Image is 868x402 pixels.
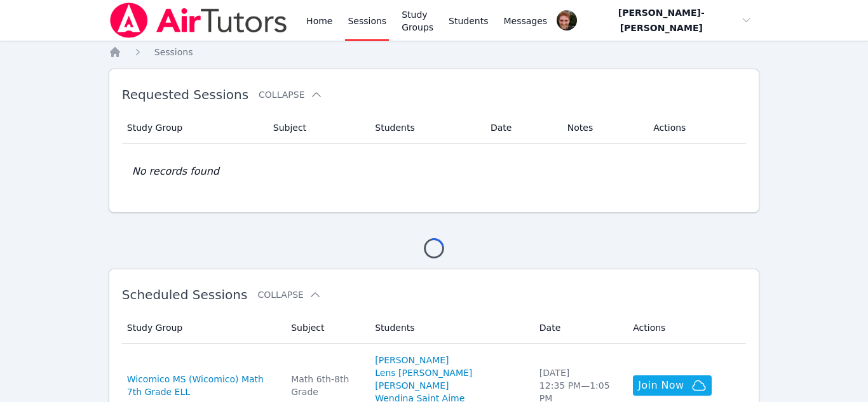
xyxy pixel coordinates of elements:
[122,287,248,302] span: Scheduled Sessions
[259,88,322,101] button: Collapse
[122,112,266,144] th: Study Group
[646,112,746,144] th: Actions
[367,312,532,344] th: Students
[638,378,684,393] span: Join Now
[291,373,360,398] div: Math 6th-8th Grade
[504,15,548,27] span: Messages
[122,87,248,102] span: Requested Sessions
[257,288,321,301] button: Collapse
[109,46,760,58] nav: Breadcrumb
[375,379,449,392] a: [PERSON_NAME]
[109,3,288,38] img: Air Tutors
[532,312,625,344] th: Date
[283,312,367,344] th: Subject
[154,46,193,58] a: Sessions
[266,112,368,144] th: Subject
[367,112,483,144] th: Students
[483,112,560,144] th: Date
[375,366,472,379] a: Lens [PERSON_NAME]
[625,312,746,344] th: Actions
[127,373,276,398] a: Wicomico MS (Wicomico) Math 7th Grade ELL
[122,144,747,199] td: No records found
[560,112,646,144] th: Notes
[154,47,193,57] span: Sessions
[375,354,449,366] a: [PERSON_NAME]
[122,312,283,344] th: Study Group
[633,375,712,396] button: Join Now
